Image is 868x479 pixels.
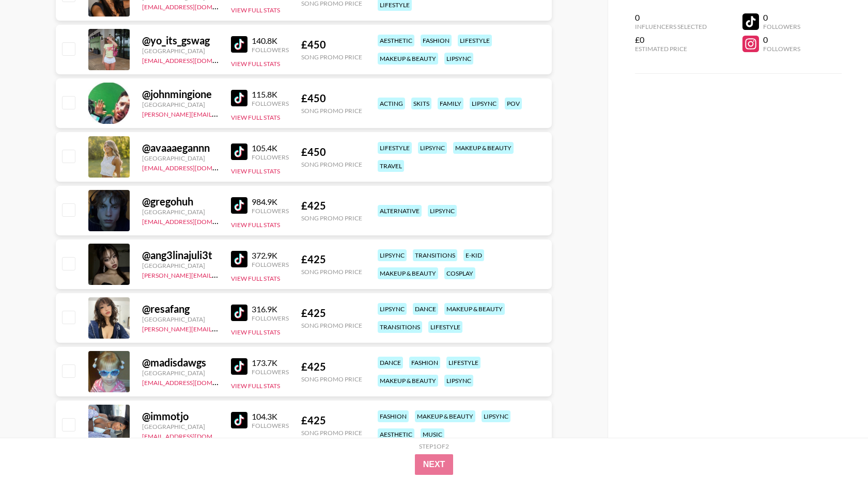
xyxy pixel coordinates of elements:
div: £ 425 [301,199,362,212]
div: transitions [413,249,457,261]
div: Followers [252,422,289,429]
div: fashion [378,410,409,422]
div: lipsync [418,142,447,154]
iframe: Drift Widget Chat Controller [816,427,856,467]
div: 372.9K [252,250,289,261]
div: Followers [763,45,800,53]
div: Influencers Selected [635,23,707,30]
div: dance [378,357,403,369]
img: TikTok [231,358,247,375]
div: alternative [378,205,422,217]
a: [EMAIL_ADDRESS][DOMAIN_NAME] [142,162,246,172]
div: 173.7K [252,358,289,368]
div: [GEOGRAPHIC_DATA] [142,262,219,269]
div: Song Promo Price [301,53,362,61]
div: lipsync [378,303,407,315]
div: Song Promo Price [301,322,362,329]
div: Followers [252,46,289,54]
div: makeup & beauty [378,53,438,65]
button: View Full Stats [231,221,280,229]
button: View Full Stats [231,436,280,443]
div: lipsync [482,410,510,422]
div: @ madisdawgs [142,356,219,369]
div: £ 425 [301,414,362,427]
div: 105.4K [252,143,289,153]
div: £ 450 [301,38,362,51]
div: aesthetic [378,428,414,440]
div: music [421,428,444,440]
div: Estimated Price [635,45,707,53]
div: Step 1 of 2 [419,442,449,450]
div: lifestyle [428,321,462,333]
button: View Full Stats [231,382,280,390]
div: Followers [252,368,289,376]
a: [EMAIL_ADDRESS][DOMAIN_NAME] [142,55,246,65]
div: Song Promo Price [301,429,362,437]
button: View Full Stats [231,275,280,282]
a: [EMAIL_ADDRESS][DOMAIN_NAME] [142,1,246,11]
img: TikTok [231,36,247,53]
a: [EMAIL_ADDRESS][DOMAIN_NAME] [142,216,246,226]
div: pov [505,98,522,109]
div: makeup & beauty [444,303,505,315]
div: lipsync [444,375,473,387]
div: lipsync [470,98,499,109]
img: TikTok [231,412,247,428]
div: Song Promo Price [301,161,362,168]
button: View Full Stats [231,167,280,175]
div: Followers [252,153,289,161]
div: £ 425 [301,253,362,266]
button: View Full Stats [231,328,280,336]
div: 115.8K [252,89,289,100]
div: makeup & beauty [378,375,438,387]
div: aesthetic [378,35,414,46]
div: lipsync [428,205,457,217]
div: @ resafang [142,302,219,315]
div: [GEOGRAPHIC_DATA] [142,101,219,108]
div: lifestyle [378,142,412,154]
div: lifestyle [458,35,492,46]
div: fashion [409,357,440,369]
div: 0 [763,12,800,23]
div: Song Promo Price [301,268,362,276]
button: Next [415,454,454,475]
div: £0 [635,35,707,45]
div: [GEOGRAPHIC_DATA] [142,154,219,162]
div: £ 450 [301,92,362,105]
div: lipsync [378,249,407,261]
div: lifestyle [446,357,481,369]
div: lipsync [444,53,473,65]
div: @ yo_its_gswag [142,34,219,47]
div: 984.9K [252,197,289,207]
div: makeup & beauty [378,267,438,279]
div: fashion [421,35,452,46]
div: Followers [252,100,289,107]
div: e-kid [463,249,484,261]
button: View Full Stats [231,114,280,121]
div: £ 450 [301,146,362,158]
div: cosplay [444,267,475,279]
div: @ johnmingione [142,88,219,101]
div: dance [413,303,438,315]
button: View Full Stats [231,6,280,14]
div: skits [411,98,431,109]
div: transitions [378,321,422,333]
img: TikTok [231,197,247,214]
div: travel [378,160,404,172]
a: [PERSON_NAME][EMAIL_ADDRESS][DOMAIN_NAME] [142,108,295,118]
a: [EMAIL_ADDRESS][DOMAIN_NAME] [142,430,246,440]
div: Followers [252,207,289,215]
div: £ 425 [301,360,362,373]
div: [GEOGRAPHIC_DATA] [142,315,219,323]
a: [PERSON_NAME][EMAIL_ADDRESS][DOMAIN_NAME] [142,323,295,333]
img: TikTok [231,90,247,106]
a: [EMAIL_ADDRESS][DOMAIN_NAME] [142,377,246,387]
img: TikTok [231,143,247,160]
div: family [438,98,463,109]
img: TikTok [231,251,247,267]
img: TikTok [231,305,247,321]
button: View Full Stats [231,60,280,68]
div: Song Promo Price [301,214,362,222]
div: makeup & beauty [415,410,475,422]
div: 316.9K [252,304,289,314]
